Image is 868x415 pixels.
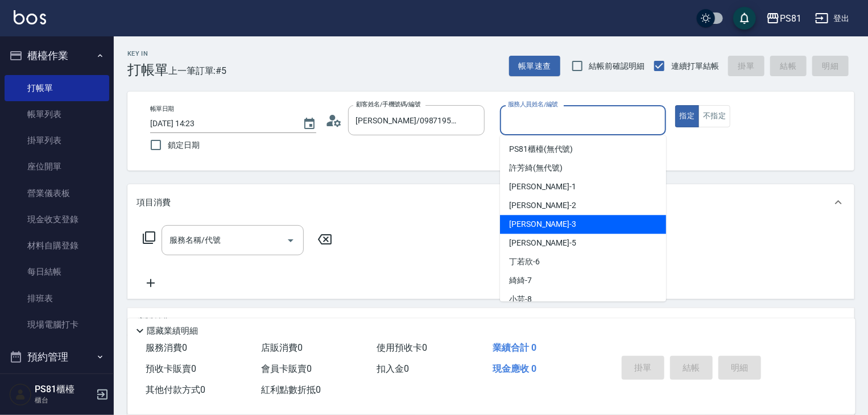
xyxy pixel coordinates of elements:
h3: 打帳單 [127,62,168,78]
span: 預收卡販賣 0 [146,363,196,374]
a: 打帳單 [5,75,109,101]
button: save [733,7,756,30]
a: 每日結帳 [5,259,109,285]
span: 扣入金 0 [377,363,410,374]
img: Logo [14,10,46,24]
span: 連續打單結帳 [671,60,719,72]
button: 指定 [675,105,700,127]
a: 排班表 [5,285,109,312]
span: 現金應收 0 [493,363,536,374]
span: [PERSON_NAME] -1 [509,181,576,193]
span: 業績合計 0 [493,342,536,353]
span: 使用預收卡 0 [377,342,428,353]
label: 顧客姓名/手機號碼/編號 [356,100,421,109]
span: 店販消費 0 [261,342,303,353]
span: [PERSON_NAME] -2 [509,200,576,211]
span: 綺綺 -7 [509,275,532,287]
p: 隱藏業績明細 [147,325,198,337]
span: 服務消費 0 [146,342,187,353]
label: 服務人員姓名/編號 [508,100,558,109]
button: Choose date, selected date is 2025-10-11 [296,110,323,138]
a: 座位開單 [5,153,109,180]
span: 紅利點數折抵 0 [261,384,321,395]
span: [PERSON_NAME] -3 [509,218,576,230]
div: 店販銷售 [127,308,854,335]
img: Person [9,383,32,406]
span: 許芳綺 (無代號) [509,162,563,174]
span: 其他付款方式 0 [146,384,205,395]
p: 櫃台 [35,395,93,405]
p: 項目消費 [137,197,171,209]
a: 掛單列表 [5,127,109,153]
button: 登出 [811,8,854,29]
span: 會員卡販賣 0 [261,363,312,374]
div: 項目消費 [127,184,854,221]
h5: PS81櫃檯 [35,384,93,395]
span: 鎖定日期 [168,139,200,151]
a: 營業儀表板 [5,180,109,206]
span: [PERSON_NAME] -5 [509,237,576,249]
div: PS81 [780,11,801,26]
span: 丁若欣 -6 [509,256,540,268]
button: 帳單速查 [509,56,560,77]
button: Open [282,231,300,250]
button: 報表及分析 [5,372,109,401]
button: 櫃檯作業 [5,41,109,70]
span: PS81櫃檯 (無代號) [509,143,573,155]
a: 帳單列表 [5,101,109,127]
a: 材料自購登錄 [5,233,109,259]
label: 帳單日期 [150,105,174,113]
span: 上一筆訂單:#5 [168,64,227,78]
a: 現金收支登錄 [5,206,109,233]
span: 小芸 -8 [509,293,532,305]
span: 結帳前確認明細 [589,60,645,72]
button: 預約管理 [5,342,109,372]
button: PS81 [762,7,806,30]
input: YYYY/MM/DD hh:mm [150,114,291,133]
p: 店販銷售 [137,316,171,328]
h2: Key In [127,50,168,57]
a: 現場電腦打卡 [5,312,109,338]
button: 不指定 [698,105,730,127]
